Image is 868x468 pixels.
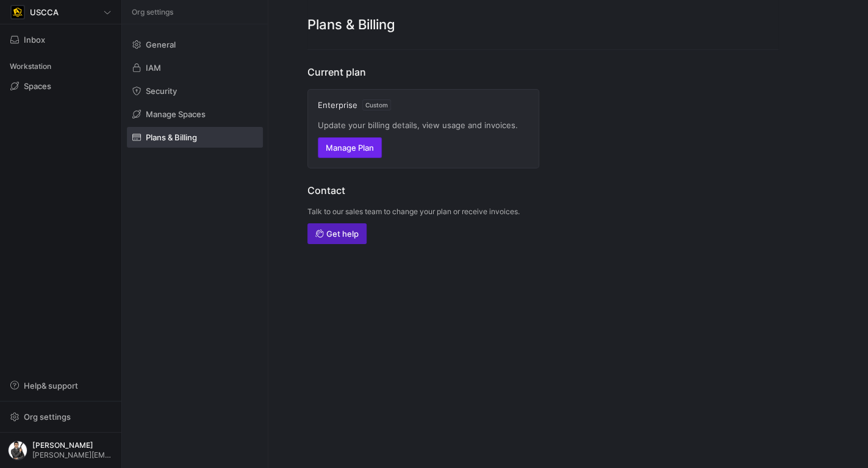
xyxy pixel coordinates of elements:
[362,99,391,110] span: Custom
[127,34,263,55] a: General
[127,127,263,148] a: Plans & Billing
[307,183,539,198] h3: Contact
[12,6,24,18] img: https://storage.googleapis.com/y42-prod-data-exchange/images/uAsz27BndGEK0hZWDFeOjoxA7jCwgK9jE472...
[307,207,539,216] p: Talk to our sales team to change your plan or receive invoices.
[146,109,206,119] span: Manage Spaces
[24,81,51,91] span: Spaces
[32,441,113,450] span: [PERSON_NAME]
[5,29,117,50] button: Inbox
[5,375,117,396] button: Help& support
[32,451,113,459] span: [PERSON_NAME][EMAIL_ADDRESS][PERSON_NAME][DOMAIN_NAME]
[24,35,45,45] span: Inbox
[30,7,59,17] span: USCCA
[146,63,161,73] span: IAM
[326,229,359,239] span: Get help
[5,76,117,96] a: Spaces
[127,81,263,101] a: Security
[8,441,27,460] img: https://storage.googleapis.com/y42-prod-data-exchange/images/eavvdt3BI1mUL5aTwIpAt5MuNEaIUcQWfwmP...
[5,437,117,463] button: https://storage.googleapis.com/y42-prod-data-exchange/images/eavvdt3BI1mUL5aTwIpAt5MuNEaIUcQWfwmP...
[326,143,374,153] span: Manage Plan
[132,8,173,16] span: Org settings
[24,381,78,391] span: Help & support
[146,132,197,142] span: Plans & Billing
[5,406,117,427] button: Org settings
[307,15,778,35] h2: Plans & Billing
[318,120,529,130] p: Update your billing details, view usage and invoices.
[127,104,263,124] a: Manage Spaces
[24,412,71,422] span: Org settings
[307,223,367,244] a: Get help
[5,413,117,423] a: Org settings
[127,57,263,78] a: IAM
[307,65,539,79] h3: Current plan
[318,137,382,158] button: Manage Plan
[5,57,117,76] div: Workstation
[318,100,357,110] span: Enterprise
[146,86,177,96] span: Security
[146,40,176,49] span: General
